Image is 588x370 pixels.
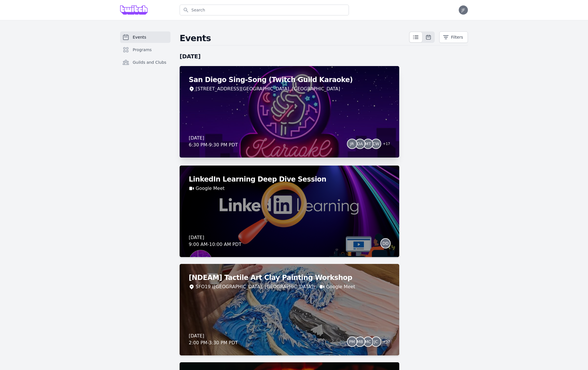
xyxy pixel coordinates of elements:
[189,273,390,282] h2: [NDEAM] Tactile Art Clay Painting Workshop
[180,166,399,257] a: LinkedIn Learning Deep Dive SessionGoogle Meet[DATE]9:00 AM-10:00 AM PDTDD
[180,264,399,355] a: [NDEAM] Tactile Art Clay Painting WorkshopSFO19 ([GEOGRAPHIC_DATA], [GEOGRAPHIC_DATA])Google Meet...
[326,283,355,290] a: Google Meet
[349,340,355,344] span: PM
[439,31,468,43] button: Filters
[120,44,170,55] a: Programs
[350,142,354,146] span: JR
[133,47,152,53] span: Programs
[180,5,349,15] input: Search
[196,85,340,92] span: [STREET_ADDRESS][GEOGRAPHIC_DATA], , [GEOGRAPHIC_DATA]
[459,5,468,15] button: JF
[196,185,225,192] a: Google Meet
[133,59,166,65] span: Guilds and Clubs
[180,33,409,43] h2: Events
[120,5,148,15] img: Grove
[365,340,371,344] span: MC
[120,31,170,77] nav: Sidebar
[189,75,390,84] h2: San Diego Sing-Song (Twitch Guild Karaoke)
[374,340,378,344] span: JC
[180,66,399,158] a: San Diego Sing-Song (Twitch Guild Karaoke)[STREET_ADDRESS][GEOGRAPHIC_DATA],,[GEOGRAPHIC_DATA][DA...
[189,135,238,148] div: [DATE] 6:30 PM - 9:30 PM PDT
[357,340,363,344] span: MB
[382,241,389,245] span: DD
[380,140,390,148] span: + 17
[189,234,241,248] div: [DATE] 9:00 AM - 10:00 AM PDT
[462,8,465,12] span: JF
[120,57,170,68] a: Guilds and Clubs
[373,142,380,146] span: CW
[196,283,315,290] div: SFO19 ([GEOGRAPHIC_DATA], [GEOGRAPHIC_DATA])
[357,142,363,146] span: DA
[189,175,390,184] h2: LinkedIn Learning Deep Dive Session
[120,31,170,43] a: Events
[380,338,390,346] span: + 37
[180,52,399,60] h2: [DATE]
[365,142,371,146] span: MT
[189,333,238,346] div: [DATE] 2:00 PM - 3:30 PM PDT
[133,34,146,40] span: Events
